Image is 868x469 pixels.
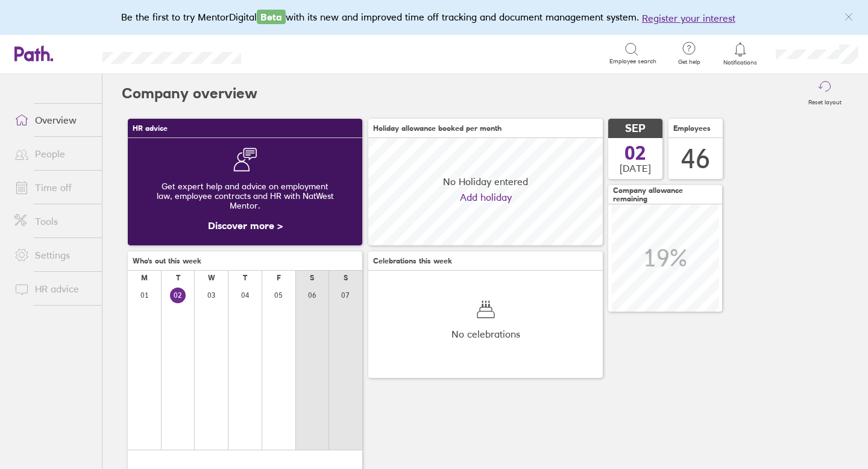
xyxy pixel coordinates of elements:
div: T [243,274,247,282]
span: Who's out this week [133,257,201,265]
label: Reset layout [801,95,849,106]
a: Notifications [721,41,760,66]
div: Get expert help and advice on employment law, employee contracts and HR with NatWest Mentor. [137,172,353,220]
span: Beta [257,10,286,24]
span: Notifications [721,59,760,66]
span: No celebrations [451,329,520,339]
a: Time off [5,175,102,200]
span: [DATE] [620,163,651,174]
span: Employee search [609,58,656,65]
span: Celebrations this week [373,257,452,265]
a: HR advice [5,277,102,301]
span: HR advice [133,124,168,133]
a: Overview [5,108,102,132]
div: W [208,274,215,282]
button: Reset layout [801,74,849,113]
div: Search [274,48,304,58]
h2: Company overview [122,74,257,113]
div: Be the first to try MentorDigital with its new and improved time off tracking and document manage... [121,10,747,25]
span: 02 [624,143,646,163]
div: F [277,274,281,282]
span: Employees [673,124,711,133]
span: Company allowance remaining [613,186,717,203]
div: S [310,274,314,282]
a: Tools [5,209,102,233]
a: Discover more > [208,219,283,231]
span: Get help [670,58,709,66]
a: Add holiday [460,192,512,203]
a: People [5,142,102,166]
a: Settings [5,243,102,267]
span: Holiday allowance booked per month [373,124,502,133]
div: M [141,274,148,282]
button: Register your interest [642,11,735,25]
div: 46 [681,143,710,174]
span: No Holiday entered [443,176,528,187]
div: S [344,274,348,282]
span: SEP [625,122,646,135]
div: T [176,274,180,282]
